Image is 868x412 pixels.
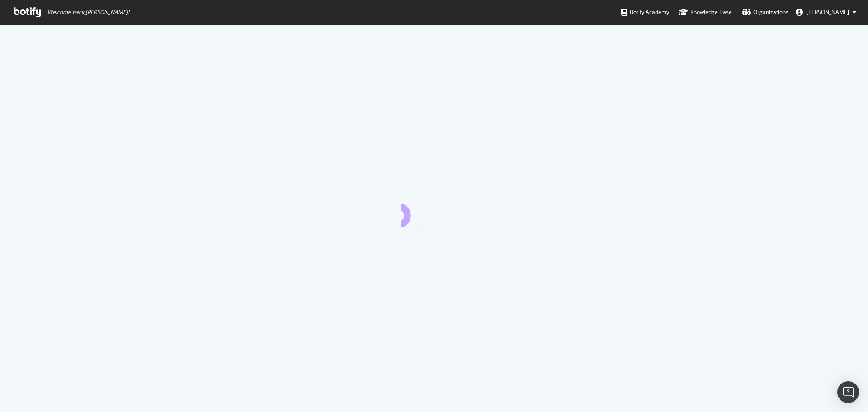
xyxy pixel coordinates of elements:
[47,9,129,16] span: Welcome back, [PERSON_NAME] !
[837,381,859,403] div: Open Intercom Messenger
[401,195,467,227] div: animation
[788,5,863,19] button: [PERSON_NAME]
[807,8,849,16] span: Michelle Stephens
[679,8,732,17] div: Knowledge Base
[742,8,788,17] div: Organizations
[621,8,669,17] div: Botify Academy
